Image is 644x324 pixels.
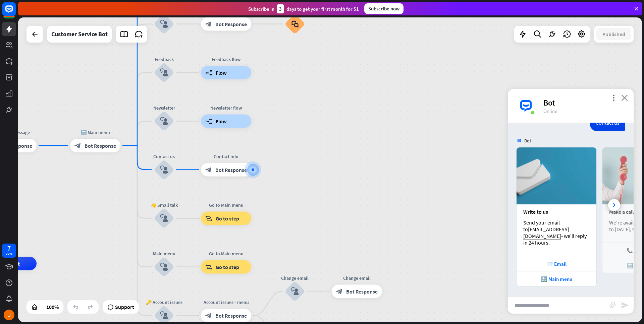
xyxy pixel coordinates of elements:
[215,21,247,27] span: Bot Response
[205,312,212,319] i: block_bot_response
[160,166,168,174] i: block_user_input
[205,215,212,222] i: block_goto
[196,153,256,160] div: Contact info
[523,226,569,239] a: [EMAIL_ADDRESS][DOMAIN_NAME]
[2,244,16,258] a: 7 days
[523,219,590,246] div: Send your email to - we'll reply in 24 hours.
[196,299,256,306] div: Account issues - menu
[196,56,256,63] div: Feedback flow
[7,245,11,251] div: 7
[144,202,184,208] div: 👋 Small talk
[364,3,404,14] div: Subscribe now
[216,264,239,270] span: Go to step
[543,108,626,114] div: Online
[115,302,134,312] span: Support
[196,250,256,257] div: Go to Main menu
[336,288,343,295] i: block_bot_response
[216,215,239,222] span: Go to step
[205,21,212,27] i: block_bot_response
[65,129,125,135] div: 🔙 Main menu
[327,274,387,281] div: Change email
[275,274,315,281] div: Change email
[216,69,227,76] span: Flow
[160,263,168,271] i: block_user_input
[205,264,212,270] i: block_goto
[609,302,616,308] i: block_attachment
[196,202,256,208] div: Go to Main menu
[520,261,593,267] div: 📨 Email
[291,287,299,295] i: block_user_input
[610,94,617,101] i: more_vert
[6,251,12,256] div: days
[543,98,626,108] div: Bot
[51,26,108,43] div: Customer Service Bot
[590,114,625,131] div: Contact us
[523,208,590,215] div: Write to us
[621,301,629,309] i: send
[44,302,61,312] div: 100%
[248,4,359,13] div: Subscribe in days to get your first month for $1
[144,105,184,111] div: Newsletter
[524,138,531,144] span: Bot
[74,142,81,149] i: block_bot_response
[144,250,184,257] div: Main menu
[160,20,168,28] i: block_user_input
[160,69,168,77] i: block_user_input
[205,118,212,125] i: builder_tree
[144,56,184,63] div: Feedback
[291,20,299,28] i: block_faq
[160,312,168,320] i: block_user_input
[621,94,628,101] i: close
[520,276,593,282] div: 🔙 Main menu
[85,142,116,149] span: Bot Response
[596,28,631,40] button: Published
[216,118,227,125] span: Flow
[205,69,212,76] i: builder_tree
[5,3,25,23] button: Open LiveChat chat widget
[144,153,184,160] div: Contact us
[196,105,256,111] div: Newsletter flow
[160,214,168,222] i: block_user_input
[215,312,247,319] span: Bot Response
[346,288,378,295] span: Bot Response
[144,299,184,306] div: 🔑 Account issues
[215,167,247,173] span: Bot Response
[160,117,168,125] i: block_user_input
[277,4,284,13] div: 3
[205,167,212,173] i: block_bot_response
